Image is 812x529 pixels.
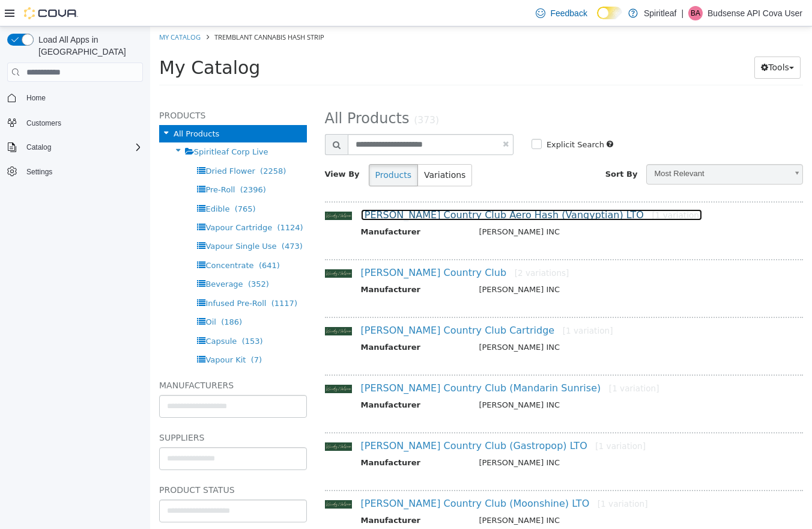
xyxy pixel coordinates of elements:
[109,234,130,243] span: (641)
[110,140,136,149] span: (2258)
[175,416,202,424] img: 150
[55,215,126,224] span: Vapour Single Use
[34,34,143,58] span: Load All Apps in [GEOGRAPHIC_DATA]
[2,89,148,106] button: Home
[44,121,118,130] span: Spiritleaf Corp Live
[9,31,110,52] span: My Catalog
[211,200,320,215] th: Manufacturer
[320,200,647,215] td: [PERSON_NAME] INC
[688,6,703,20] div: Budsense API Cova User
[22,90,143,105] span: Home
[455,143,488,152] span: Sort By
[644,6,676,20] p: Spiritleaf
[320,373,647,388] td: [PERSON_NAME] INC
[55,159,85,168] span: Pre-Roll
[90,159,116,168] span: (2396)
[101,329,112,338] span: (7)
[26,142,51,152] span: Catalog
[501,184,552,194] small: [1 variation]
[211,257,320,272] th: Manufacturer
[23,103,69,112] span: All Products
[707,6,802,20] p: Budsense API Cova User
[393,112,454,124] label: Explicit Search
[26,93,46,103] span: Home
[2,114,148,131] button: Customers
[55,272,116,281] span: Infused Pre-Roll
[2,163,148,180] button: Settings
[2,139,148,156] button: Catalog
[320,488,647,503] td: [PERSON_NAME] INC
[22,165,57,179] a: Settings
[597,7,622,19] input: Dark Mode
[267,138,322,160] button: Variations
[22,140,56,154] button: Catalog
[175,143,210,152] span: View By
[211,430,320,445] th: Manufacturer
[681,6,683,20] p: |
[445,415,495,424] small: [1 variation]
[219,138,268,160] button: Products
[531,1,592,25] a: Feedback
[22,91,50,105] a: Home
[132,215,153,224] span: (473)
[26,167,52,177] span: Settings
[98,253,119,262] span: (352)
[85,178,106,187] span: (765)
[55,178,79,187] span: Edible
[55,310,86,319] span: Capsule
[71,291,92,300] span: (186)
[496,138,653,158] a: Most Relevant
[127,197,153,206] span: (1124)
[459,357,509,367] small: [1 variation]
[55,253,92,262] span: Beverage
[9,404,157,418] h5: Suppliers
[55,197,122,206] span: Vapour Cartridge
[22,116,66,130] a: Customers
[447,472,498,482] small: [1 variation]
[121,272,147,281] span: (1117)
[9,82,157,96] h5: Products
[9,456,157,471] h5: Product Status
[175,243,202,251] img: 150
[55,140,105,149] span: Dried Flower
[9,352,157,366] h5: Manufacturers
[211,356,509,367] a: [PERSON_NAME] Country Club (Mandarin Sunrise)[1 variation]
[597,19,598,20] span: Dark Mode
[24,7,78,19] img: Cova
[26,118,61,128] span: Customers
[64,6,174,15] span: Tremblant Cannabis Hash Strip
[7,84,143,212] nav: Complex example
[550,7,587,19] span: Feedback
[9,6,50,15] a: My Catalog
[92,310,113,319] span: (153)
[365,242,419,251] small: [2 variations]
[497,138,637,157] span: Most Relevant
[22,140,143,154] span: Catalog
[604,30,650,52] button: Tools
[211,471,498,483] a: [PERSON_NAME] Country Club (Moonshine) LTO[1 variation]
[55,234,103,243] span: Concentrate
[211,373,320,388] th: Manufacturer
[55,291,65,300] span: Oil
[413,299,463,309] small: [1 variation]
[175,358,202,367] img: 150
[320,315,647,330] td: [PERSON_NAME] INC
[175,84,259,100] span: All Products
[175,301,202,309] img: 150
[691,6,700,20] span: BA
[264,88,289,99] small: (373)
[320,257,647,272] td: [PERSON_NAME] INC
[211,240,419,252] a: [PERSON_NAME] Country Club[2 variations]
[22,115,143,130] span: Customers
[22,164,143,179] span: Settings
[55,329,95,338] span: Vapour Kit
[211,183,553,194] a: [PERSON_NAME] Country Club Aero Hash (Vangyptian) LTO[1 variation]
[211,488,320,503] th: Manufacturer
[175,185,202,194] img: 150
[211,414,496,425] a: [PERSON_NAME] Country Club (Gastropop) LTO[1 variation]
[211,315,320,330] th: Manufacturer
[175,474,202,482] img: 150
[211,298,463,310] a: [PERSON_NAME] Country Club Cartridge[1 variation]
[320,430,647,445] td: [PERSON_NAME] INC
